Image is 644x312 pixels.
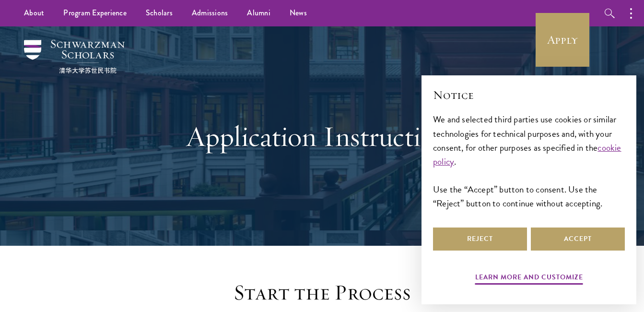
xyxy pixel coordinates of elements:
h2: Start the Process [174,279,471,306]
img: Schwarzman Scholars [24,40,125,73]
a: Apply [536,13,589,67]
button: Learn more and customize [475,271,583,286]
h2: Notice [433,87,625,103]
h1: Application Instructions [157,119,488,154]
a: cookie policy [433,141,621,168]
button: Reject [433,228,527,251]
div: We and selected third parties use cookies or similar technologies for technical purposes and, wit... [433,112,625,210]
button: Accept [531,228,625,251]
